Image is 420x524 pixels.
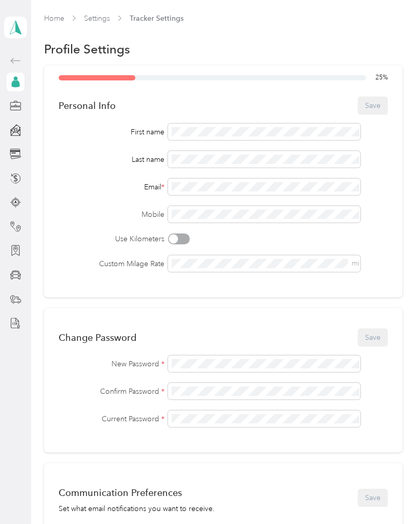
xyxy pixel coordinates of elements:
iframe: Everlance-gr Chat Button Frame [362,466,420,524]
a: Settings [84,14,110,23]
label: New Password [59,358,165,369]
span: 25 % [375,73,388,82]
span: mi [352,259,359,268]
div: First name [59,127,165,137]
label: Current Password [59,413,165,424]
span: Tracker Settings [130,13,184,24]
div: Email [59,182,165,192]
h1: Profile Settings [44,44,130,54]
div: Personal Info [59,100,116,111]
div: Set what email notifications you want to receive. [59,503,215,514]
div: Communication Preferences [59,487,215,498]
a: Home [44,14,64,23]
label: Mobile [59,209,165,220]
label: Use Kilometers [59,233,165,244]
label: Custom Milage Rate [59,258,165,269]
label: Confirm Password [59,386,165,397]
div: Last name [59,154,165,165]
div: Change Password [59,332,136,343]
